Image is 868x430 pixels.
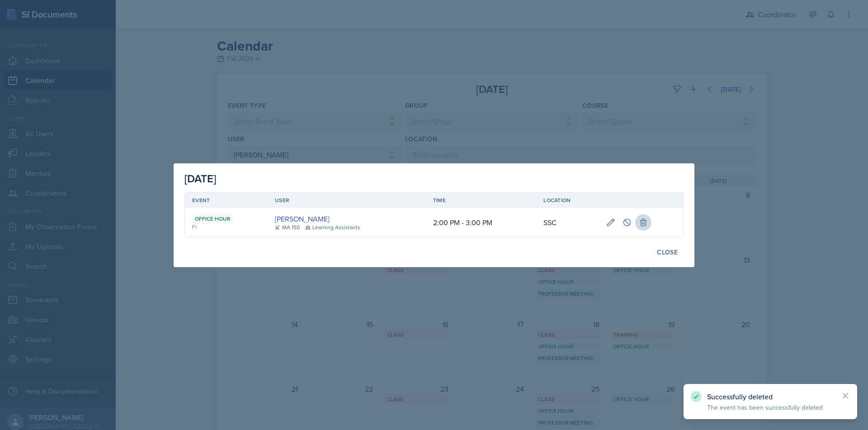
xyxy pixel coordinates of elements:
th: User [268,193,426,208]
div: [DATE] [184,171,684,187]
th: Time [426,193,537,208]
div: Learning Assistants [305,223,360,231]
td: 2:00 PM - 3:00 PM [426,208,537,237]
div: Office Hour [192,214,233,224]
a: [PERSON_NAME] [275,213,330,224]
div: MA 150 [275,223,300,231]
td: SSC [536,208,599,237]
button: Close [651,245,684,260]
div: Close [657,249,678,256]
p: Successfully deleted [707,392,834,401]
div: Fr [192,223,260,231]
th: Event [185,193,268,208]
th: Location [536,193,599,208]
p: The event has been successfully deleted [707,403,834,412]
